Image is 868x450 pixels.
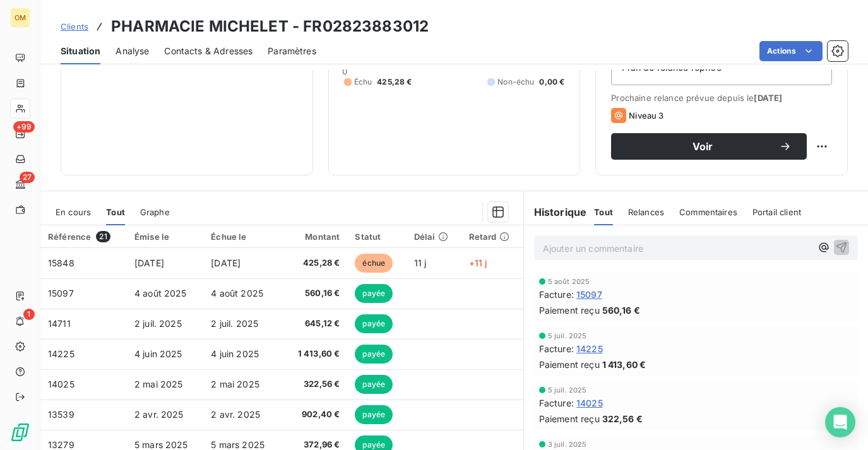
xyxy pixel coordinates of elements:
[602,304,640,317] span: 560,16 €
[48,258,74,268] span: 15848
[628,207,664,217] span: Relances
[211,318,258,329] span: 2 juil. 2025
[134,348,182,359] span: 4 juin 2025
[10,8,30,28] div: OM
[61,20,88,33] a: Clients
[576,342,603,355] span: 14225
[626,141,779,151] span: Voir
[629,110,663,121] span: Niveau 3
[288,257,340,269] span: 425,28 €
[414,258,427,268] span: 11 j
[211,348,259,359] span: 4 juin 2025
[548,441,587,448] span: 3 juil. 2025
[134,258,164,268] span: [DATE]
[611,93,832,103] span: Prochaine relance prévue depuis le
[116,45,149,57] span: Analyse
[48,318,71,329] span: 14711
[48,348,74,359] span: 14225
[539,396,574,410] span: Facture :
[56,207,91,217] span: En cours
[48,409,74,420] span: 13539
[539,304,600,317] span: Paiement reçu
[594,207,613,217] span: Tout
[469,258,487,268] span: +11 j
[548,386,587,394] span: 5 juil. 2025
[355,232,398,242] div: Statut
[576,396,603,410] span: 14025
[48,439,74,450] span: 13279
[211,232,272,242] div: Échue le
[134,318,182,329] span: 2 juil. 2025
[548,332,587,340] span: 5 juil. 2025
[497,76,534,88] span: Non-échu
[611,133,807,160] button: Voir
[13,121,35,133] span: +99
[548,278,590,285] span: 5 août 2025
[134,288,187,299] span: 4 août 2025
[355,345,393,364] span: payée
[539,342,574,355] span: Facture :
[134,379,183,389] span: 2 mai 2025
[164,45,253,57] span: Contacts & Adresses
[134,439,188,450] span: 5 mars 2025
[355,284,393,303] span: payée
[288,348,340,360] span: 1 413,60 €
[48,231,119,242] div: Référence
[754,93,782,103] span: [DATE]
[211,379,259,389] span: 2 mai 2025
[20,172,35,183] span: 27
[288,408,340,421] span: 902,40 €
[211,409,260,420] span: 2 avr. 2025
[61,45,100,57] span: Situation
[355,314,393,333] span: payée
[539,288,574,301] span: Facture :
[539,412,600,425] span: Paiement reçu
[23,309,35,320] span: 1
[602,412,643,425] span: 322,56 €
[759,41,823,61] button: Actions
[106,207,125,217] span: Tout
[576,288,602,301] span: 15097
[354,76,372,88] span: Échu
[288,232,340,242] div: Montant
[268,45,316,57] span: Paramètres
[211,288,263,299] span: 4 août 2025
[211,258,241,268] span: [DATE]
[752,207,801,217] span: Portail client
[414,232,454,242] div: Délai
[355,405,393,424] span: payée
[539,358,600,371] span: Paiement reçu
[524,204,587,220] h6: Historique
[825,407,855,437] div: Open Intercom Messenger
[288,287,340,300] span: 560,16 €
[10,422,30,442] img: Logo LeanPay
[539,76,564,88] span: 0,00 €
[342,66,347,76] span: 0
[288,317,340,330] span: 645,12 €
[679,207,737,217] span: Commentaires
[288,378,340,391] span: 322,56 €
[211,439,265,450] span: 5 mars 2025
[134,232,196,242] div: Émise le
[134,409,184,420] span: 2 avr. 2025
[469,232,516,242] div: Retard
[48,379,74,389] span: 14025
[140,207,170,217] span: Graphe
[111,15,429,38] h3: PHARMACIE MICHELET - FR02823883012
[602,358,646,371] span: 1 413,60 €
[48,288,74,299] span: 15097
[355,375,393,394] span: payée
[61,21,88,32] span: Clients
[96,231,110,242] span: 21
[355,254,393,273] span: échue
[377,76,412,88] span: 425,28 €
